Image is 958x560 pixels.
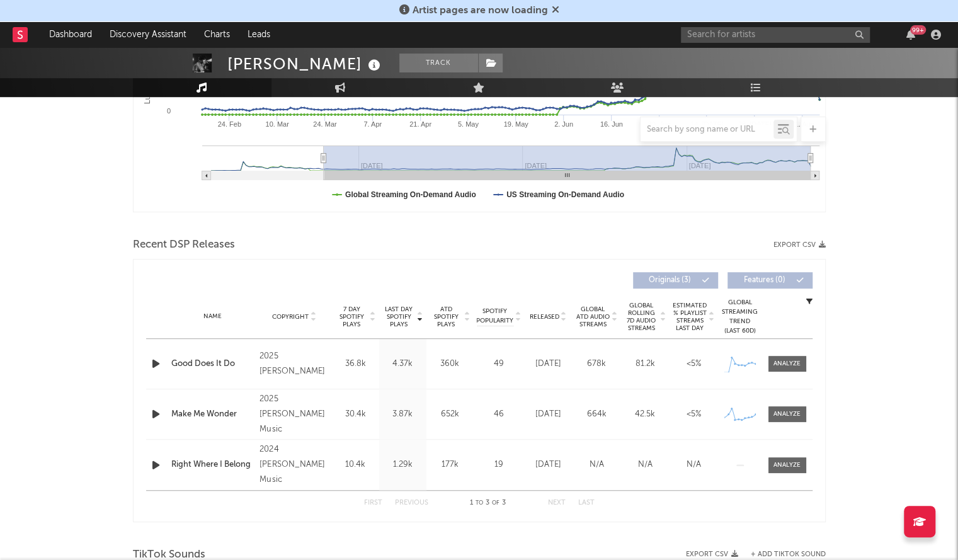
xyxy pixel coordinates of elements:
div: 652k [430,408,470,421]
a: Dashboard [40,22,101,47]
div: Global Streaming Trend (Last 60D) [721,298,759,336]
div: [DATE] [527,408,569,421]
a: Discovery Assistant [101,22,195,47]
div: 46 [477,408,521,421]
input: Search by song name or URL [641,125,773,135]
text: Luminate Daily Streams [142,24,151,104]
div: 36.8k [335,358,376,370]
button: Track [399,54,478,72]
div: 30.4k [335,408,376,421]
span: Copyright [272,313,309,321]
button: Export CSV [686,551,738,558]
button: Originals(3) [633,272,718,289]
span: Last Day Spotify Plays [382,306,416,328]
a: Right Where I Belong [171,459,254,471]
span: Dismiss [552,6,559,16]
button: Last [578,500,595,506]
span: Spotify Popularity [476,307,513,326]
span: 7 Day Spotify Plays [335,306,368,328]
div: <5% [673,358,715,370]
div: N/A [576,459,618,471]
button: First [364,500,382,506]
button: + Add TikTok Sound [751,551,826,558]
div: <5% [673,408,715,421]
button: + Add TikTok Sound [738,551,826,558]
a: Make Me Wonder [171,408,254,421]
button: Export CSV [773,241,826,249]
span: Recent DSP Releases [133,237,235,253]
div: 177k [430,459,470,471]
input: Search for artists [681,27,870,43]
div: 3.87k [382,408,423,421]
text: US Streaming On-Demand Audio [506,190,624,199]
div: 10.4k [335,459,376,471]
button: Features(0) [727,272,813,289]
div: 81.2k [624,358,666,370]
span: Estimated % Playlist Streams Last Day [673,302,707,332]
div: 1 3 3 [453,496,523,511]
div: 2025 [PERSON_NAME] [259,349,328,379]
a: Leads [239,22,279,47]
text: 0 [166,107,170,115]
span: of [492,500,499,506]
span: ATD Spotify Plays [430,306,463,328]
div: N/A [624,459,666,471]
span: Originals ( 3 ) [641,277,699,284]
button: Previous [395,500,428,506]
div: 2024 [PERSON_NAME] Music [259,442,328,488]
div: 678k [576,358,618,370]
div: 2025 [PERSON_NAME] Music [259,392,328,437]
div: 1.29k [382,459,423,471]
div: 19 [477,459,521,471]
span: Global Rolling 7D Audio Streams [624,302,659,332]
span: Artist pages are now loading [413,6,548,16]
div: 664k [576,408,618,421]
span: Features ( 0 ) [736,277,794,284]
div: [DATE] [527,358,569,370]
span: Released [530,313,559,321]
button: 99+ [906,30,915,40]
div: 4.37k [382,358,423,370]
div: [PERSON_NAME] [227,54,384,74]
div: 42.5k [624,408,666,421]
div: Name [171,312,254,321]
div: 49 [477,358,521,370]
button: Next [548,500,566,506]
span: to [476,500,483,506]
span: Global ATD Audio Streams [576,306,610,328]
div: 360k [430,358,470,370]
div: [DATE] [527,459,569,471]
div: 99 + [910,25,926,35]
text: Global Streaming On-Demand Audio [345,190,476,199]
a: Charts [195,22,239,47]
div: N/A [673,459,715,471]
a: Good Does It Do [171,358,254,370]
